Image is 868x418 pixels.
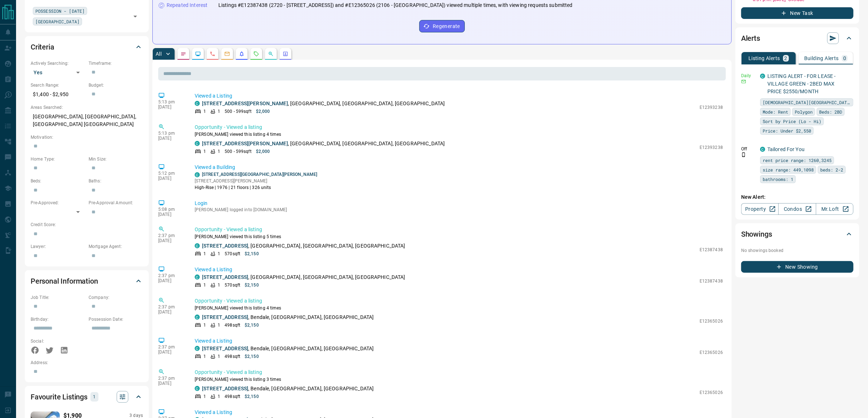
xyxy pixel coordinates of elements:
p: Address: [31,359,143,366]
p: 570 sqft [225,282,240,288]
svg: Requests [253,51,259,57]
p: Social: [31,338,85,344]
a: [STREET_ADDRESS] [202,243,248,249]
p: $1,400 - $2,950 [31,88,85,100]
div: condos.ca [760,147,765,152]
a: [STREET_ADDRESS][PERSON_NAME] [202,141,288,146]
h2: Criteria [31,41,54,53]
p: , Bendale, [GEOGRAPHIC_DATA], [GEOGRAPHIC_DATA] [202,345,374,352]
p: E12387438 [700,278,723,284]
span: POSSESSION - [DATE] [35,7,85,15]
p: 2:37 pm [158,376,184,381]
p: 1 [203,353,206,360]
p: 2 [785,56,787,61]
input: Choose date [31,323,80,334]
p: Budget: [89,82,143,88]
div: condos.ca [195,346,200,351]
p: [GEOGRAPHIC_DATA], [GEOGRAPHIC_DATA], [GEOGRAPHIC_DATA] [GEOGRAPHIC_DATA] [31,111,143,130]
p: [DATE] [158,136,184,141]
p: Birthday: [31,316,85,323]
div: condos.ca [195,386,200,391]
p: Viewed a Building [195,163,723,171]
div: Criteria [31,38,143,56]
svg: Push Notification Only [741,152,746,157]
p: $2,150 [245,322,259,328]
p: 0 [843,56,846,61]
h2: Showings [741,228,772,240]
div: Personal Information [31,272,143,290]
p: , Bendale, [GEOGRAPHIC_DATA], [GEOGRAPHIC_DATA] [202,385,374,393]
div: condos.ca [195,172,200,177]
p: Viewed a Listing [195,266,723,273]
span: size range: 449,1098 [763,166,814,173]
div: condos.ca [195,275,200,280]
p: 2:37 pm [158,344,184,350]
p: Viewed a Listing [195,337,723,345]
svg: Email [741,79,746,84]
p: 1 [218,282,220,288]
p: 1 [218,251,220,257]
p: 1 [218,148,220,155]
p: $2,000 [256,148,270,155]
div: Alerts [741,29,853,47]
span: beds: 2-2 [820,166,843,173]
p: 2:37 pm [158,273,184,278]
p: Beds: [31,178,85,184]
a: Condos [778,203,816,215]
p: Motivation: [31,134,143,141]
p: [PERSON_NAME] viewed this listing 5 times [195,233,723,240]
p: 5:12 pm [158,171,184,176]
span: [GEOGRAPHIC_DATA] [35,18,79,25]
p: , [GEOGRAPHIC_DATA], [GEOGRAPHIC_DATA], [GEOGRAPHIC_DATA] [202,242,405,250]
div: Showings [741,225,853,243]
p: E12393238 [700,104,723,111]
svg: Calls [210,51,215,57]
p: 5:13 pm [158,99,184,104]
div: condos.ca [195,101,200,106]
p: 1 [218,322,220,328]
p: 570 sqft [225,251,240,257]
p: Mortgage Agent: [89,243,143,250]
p: Min Size: [89,156,143,162]
a: Tailored For You [767,146,805,152]
p: E12393238 [700,144,723,151]
p: Pre-Approval Amount: [89,200,143,206]
span: [DEMOGRAPHIC_DATA][GEOGRAPHIC_DATA] [763,99,851,106]
svg: Opportunities [268,51,274,57]
p: Baths: [89,178,143,184]
p: Home Type: [31,156,85,162]
p: 1 [203,251,206,257]
p: , [GEOGRAPHIC_DATA], [GEOGRAPHIC_DATA], [GEOGRAPHIC_DATA] [202,140,445,147]
p: Repeated Interest [167,1,207,9]
p: E12365026 [700,349,723,356]
svg: Lead Browsing Activity [195,51,201,57]
p: Opportunity - Viewed a listing [195,368,723,376]
a: [STREET_ADDRESS] [202,274,248,280]
p: [DATE] [158,350,184,355]
p: 1 [218,393,220,400]
p: Pre-Approved: [31,200,85,206]
p: $2,150 [245,251,259,257]
p: [PERSON_NAME] logged into [DOMAIN_NAME] [195,207,723,212]
p: $2,000 [256,108,270,115]
a: Mr.Loft [816,203,853,215]
div: Favourite Listings1 [31,388,143,406]
p: 1 [203,322,206,328]
p: , [GEOGRAPHIC_DATA], [GEOGRAPHIC_DATA], [GEOGRAPHIC_DATA] [202,273,405,281]
p: 500 - 599 sqft [225,148,251,155]
p: [STREET_ADDRESS][PERSON_NAME] [195,178,317,184]
span: Mode: Rent [763,108,788,115]
div: condos.ca [195,141,200,146]
button: Regenerate [419,20,465,32]
p: Opportunity - Viewed a listing [195,123,723,131]
p: 1 [203,393,206,400]
svg: Listing Alerts [239,51,245,57]
svg: Agent Actions [283,51,288,57]
p: Opportunity - Viewed a listing [195,226,723,233]
p: [DATE] [158,238,184,243]
p: New Alert: [741,193,853,201]
p: Credit Score: [31,221,143,228]
a: [STREET_ADDRESS][PERSON_NAME] [202,100,288,106]
p: [PERSON_NAME] viewed this listing 3 times [195,376,723,383]
p: Listings #E12387438 (2720 - [STREET_ADDRESS]) and #E12365026 (2106 - [GEOGRAPHIC_DATA]) viewed mu... [218,1,573,9]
